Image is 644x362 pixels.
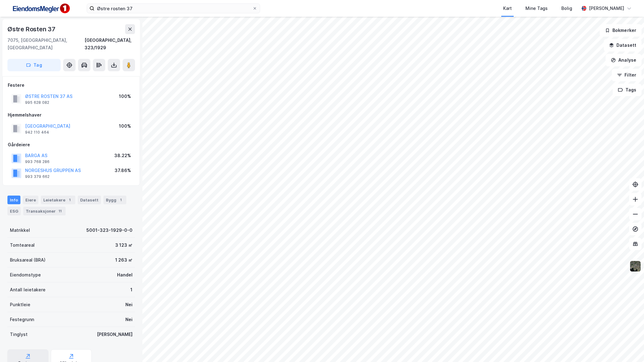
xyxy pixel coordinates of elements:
[114,152,131,159] div: 38.22%
[130,286,133,294] div: 1
[115,241,133,249] div: 3 123 ㎡
[86,227,133,234] div: 5001-323-1929-0-0
[23,196,38,204] div: Eiere
[7,207,21,215] div: ESG
[125,301,133,308] div: Nei
[503,5,512,12] div: Kart
[525,5,548,12] div: Mine Tags
[97,331,133,338] div: [PERSON_NAME]
[7,196,20,204] div: Info
[57,208,63,214] div: 11
[10,331,28,338] div: Tinglyst
[10,256,46,264] div: Bruksareal (BRA)
[8,82,135,89] div: Festere
[118,197,124,203] div: 1
[10,271,41,279] div: Eiendomstype
[78,196,101,204] div: Datasett
[8,111,135,119] div: Hjemmelshaver
[10,241,35,249] div: Tomteareal
[94,4,252,13] input: Søk på adresse, matrikkel, gårdeiere, leietakere eller personer
[589,5,624,12] div: [PERSON_NAME]
[7,59,61,71] button: Tag
[600,24,642,37] button: Bokmerker
[606,54,642,66] button: Analyse
[41,196,75,204] div: Leietakere
[561,5,572,12] div: Bolig
[613,332,644,362] iframe: Chat Widget
[604,39,642,51] button: Datasett
[119,122,131,130] div: 100%
[612,69,642,81] button: Filter
[629,260,641,272] img: 9k=
[25,130,49,135] div: 942 110 464
[117,271,133,279] div: Handel
[67,197,73,203] div: 1
[10,2,72,15] img: F4PB6Px+NJ5v8B7XTbfpPpyloAAAAASUVORK5CYII=
[119,93,131,100] div: 100%
[103,196,126,204] div: Bygg
[10,227,30,234] div: Matrikkel
[85,37,135,51] div: [GEOGRAPHIC_DATA], 323/1929
[25,100,49,105] div: 995 628 082
[613,332,644,362] div: Kontrollprogram for chat
[10,286,46,294] div: Antall leietakere
[7,37,85,51] div: 7075, [GEOGRAPHIC_DATA], [GEOGRAPHIC_DATA]
[115,167,131,174] div: 37.86%
[115,256,133,264] div: 1 263 ㎡
[10,301,30,308] div: Punktleie
[8,141,135,148] div: Gårdeiere
[25,159,50,164] div: 993 768 286
[7,24,57,34] div: Østre Rosten 37
[10,316,34,323] div: Festegrunn
[25,174,50,179] div: 993 379 662
[23,207,66,215] div: Transaksjoner
[613,84,642,96] button: Tags
[125,316,133,323] div: Nei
